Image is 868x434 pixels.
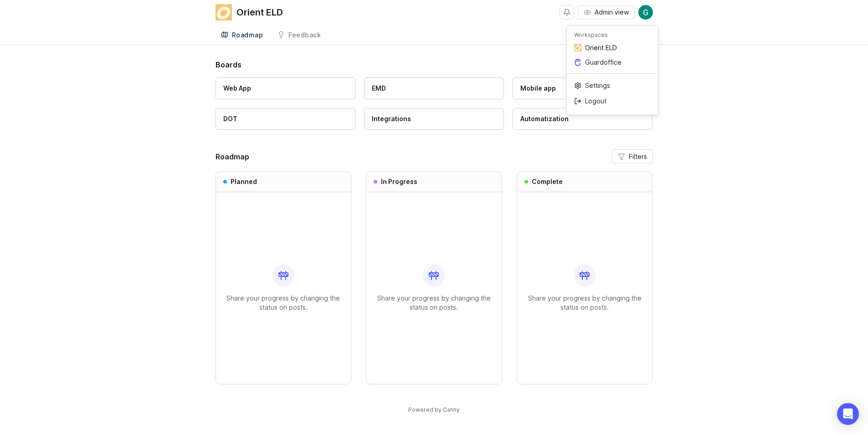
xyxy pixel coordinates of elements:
[216,26,269,45] a: Roadmap
[567,78,658,93] a: Settings
[216,59,653,70] h1: Boards
[232,32,263,38] div: Roadmap
[216,108,355,130] a: DOT
[520,114,569,124] div: Automatization
[407,404,461,415] a: Powered by Canny
[223,83,251,93] div: Web App
[513,108,652,130] a: Automatization
[612,149,653,164] button: Filters
[231,177,257,186] h3: Planned
[381,177,417,186] h3: In Progress
[560,5,574,20] button: Notifications
[216,4,232,20] img: Orient ELD logo
[364,108,504,130] a: Integrations
[513,77,652,99] a: Mobile app
[374,294,494,312] p: Share your progress by changing the status on posts.
[288,32,321,38] div: Feedback
[629,152,647,161] span: Filters
[372,114,411,124] div: Integrations
[272,26,326,45] a: Feedback
[567,41,658,55] a: Orient ELD
[236,8,283,17] div: Orient ELD
[578,5,635,20] button: Admin view
[520,83,556,93] div: Mobile app
[364,77,504,99] a: EMD
[585,43,617,52] p: Orient ELD
[837,403,859,425] div: Open Intercom Messenger
[595,8,629,17] span: Admin view
[223,294,344,312] p: Share your progress by changing the status on posts.
[585,97,606,106] p: Logout
[216,77,355,99] a: Web App
[223,114,237,124] div: DOT
[532,177,563,186] h3: Complete
[574,31,608,39] p: Workspaces
[638,5,653,20] img: Guard Manager
[585,58,621,67] p: Guardoffice
[216,151,249,162] h2: Roadmap
[585,81,610,90] p: Settings
[567,55,658,70] a: Guardoffice
[372,83,386,93] div: EMD
[524,294,645,312] p: Share your progress by changing the status on posts.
